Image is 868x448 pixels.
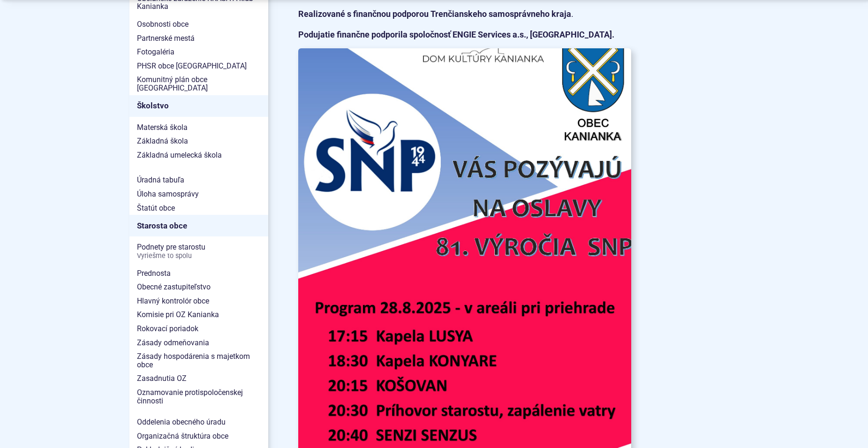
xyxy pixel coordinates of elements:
a: Organizačná štruktúra obce [129,429,268,443]
span: Zásady hospodárenia s majetkom obce [137,349,261,372]
span: Organizačná štruktúra obce [137,429,261,443]
span: Úloha samosprávy [137,187,261,201]
a: Starosta obce [129,215,268,236]
a: Oznamovanie protispoločenskej činnosti [129,386,268,408]
p: . [298,7,631,22]
span: Obecné zastupiteľstvo [137,280,261,294]
a: Úloha samosprávy [129,187,268,201]
span: Štatút obce [137,201,261,215]
a: Zásady hospodárenia s majetkom obce [129,349,268,372]
span: Úradná tabuľa [137,173,261,187]
a: Základná umelecká škola [129,148,268,162]
span: Starosta obce [137,219,261,233]
span: Zásady odmeňovania [137,336,261,350]
a: Komisie pri OZ Kanianka [129,308,268,322]
a: Partnerské mestá [129,31,268,46]
a: Úradná tabuľa [129,173,268,187]
span: Vyriešme to spolu [137,252,261,260]
span: Podnety pre starostu [137,240,261,262]
span: Zasadnutia OZ [137,372,261,386]
strong: Podujatie finančne podporila spoločnosť ENGIE Services a.s., [GEOGRAPHIC_DATA]. [298,30,614,39]
span: Základná umelecká škola [137,148,261,162]
span: Partnerské mestá [137,31,261,46]
a: Oddelenia obecného úradu [129,415,268,429]
a: Základná škola [129,134,268,148]
span: Oddelenia obecného úradu [137,415,261,429]
a: Materská škola [129,121,268,135]
span: Komunitný plán obce [GEOGRAPHIC_DATA] [137,73,261,95]
a: Hlavný kontrolór obce [129,294,268,308]
a: Fotogaléria [129,45,268,59]
a: Zasadnutia OZ [129,372,268,386]
span: Základná škola [137,134,261,148]
a: Podnety pre starostuVyriešme to spolu [129,240,268,262]
a: Školstvo [129,95,268,117]
a: Osobnosti obce [129,17,268,31]
a: Komunitný plán obce [GEOGRAPHIC_DATA] [129,73,268,95]
span: Hlavný kontrolór obce [137,294,261,308]
a: PHSR obce [GEOGRAPHIC_DATA] [129,59,268,73]
a: Rokovací poriadok [129,322,268,336]
a: Obecné zastupiteľstvo [129,280,268,294]
span: Prednosta [137,266,261,281]
span: Osobnosti obce [137,17,261,31]
span: Školstvo [137,99,261,113]
span: Komisie pri OZ Kanianka [137,308,261,322]
span: PHSR obce [GEOGRAPHIC_DATA] [137,59,261,73]
a: Zásady odmeňovania [129,336,268,350]
span: Fotogaléria [137,45,261,59]
span: Rokovací poriadok [137,322,261,336]
span: Materská škola [137,121,261,135]
a: Prednosta [129,266,268,281]
span: Oznamovanie protispoločenskej činnosti [137,386,261,408]
a: Štatút obce [129,201,268,215]
strong: Realizované s finančnou podporou Trenčianskeho samosprávneho kraja [298,9,571,19]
